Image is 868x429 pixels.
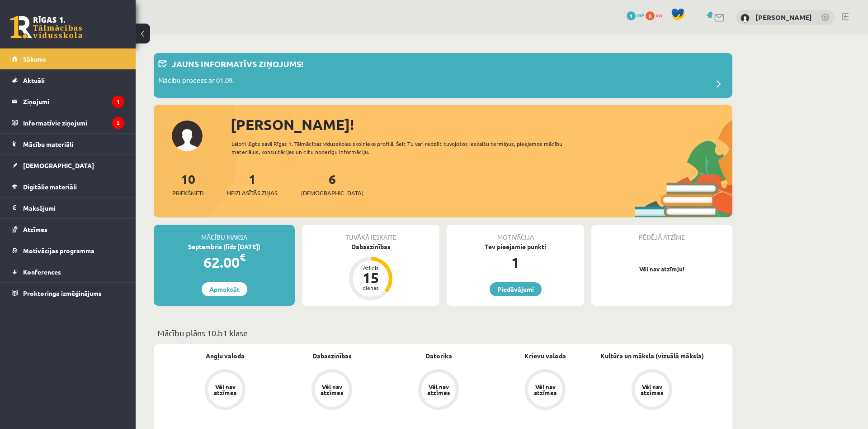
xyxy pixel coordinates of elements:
span: [DEMOGRAPHIC_DATA] [301,188,363,198]
a: 1 mP [627,11,644,19]
span: 0 [646,11,655,20]
img: Laura Kallase [741,14,750,23]
a: Aktuāli [12,70,124,91]
span: € [240,251,245,264]
a: 0 xp [646,11,666,19]
a: Informatīvie ziņojumi2 [12,112,124,133]
div: Laipni lūgts savā Rīgas 1. Tālmācības vidusskolas skolnieka profilā. Šeit Tu vari redzēt tuvojošo... [231,140,579,156]
span: Motivācijas programma [23,246,94,255]
a: Rīgas 1. Tālmācības vidusskola [10,16,82,39]
a: Proktoringa izmēģinājums [12,283,124,304]
a: Digitālie materiāli [12,176,124,197]
div: 1 [447,251,584,273]
div: Mācību maksa [154,225,295,242]
i: 1 [112,96,124,108]
a: Sākums [12,48,124,69]
legend: Ziņojumi [23,91,124,112]
span: Sākums [23,55,46,63]
a: Vēl nav atzīmes [599,369,705,412]
a: Vēl nav atzīmes [385,369,492,412]
a: [PERSON_NAME] [755,13,812,22]
span: [DEMOGRAPHIC_DATA] [23,161,94,169]
div: 62.00 [154,251,295,273]
div: dienas [357,285,384,290]
i: 2 [112,117,124,129]
span: Neizlasītās ziņas [227,188,278,198]
div: 15 [357,270,384,285]
p: Mācību plāns 10.b1 klase [157,327,729,339]
a: Datorika [425,351,452,361]
a: Kultūra un māksla (vizuālā māksla) [600,351,704,361]
span: Priekšmeti [172,188,203,198]
div: Atlicis [357,265,384,270]
a: Jauns informatīvs ziņojums! Mācību process ar 01.09. [158,58,728,93]
legend: Informatīvie ziņojumi [23,112,124,133]
a: Konferences [12,261,124,282]
div: Vēl nav atzīmes [319,384,344,395]
div: Septembris (līdz [DATE]) [154,242,295,251]
span: Mācību materiāli [23,140,73,148]
div: Vēl nav atzīmes [533,384,558,395]
a: Vēl nav atzīmes [278,369,385,412]
div: Vēl nav atzīmes [426,384,451,395]
span: Digitālie materiāli [23,183,77,191]
div: Pēdējā atzīme [591,225,732,242]
a: 10Priekšmeti [172,171,203,198]
a: Mācību materiāli [12,134,124,154]
a: 1Neizlasītās ziņas [227,171,278,198]
a: 6[DEMOGRAPHIC_DATA] [301,171,363,198]
a: Angļu valoda [206,351,245,361]
a: [DEMOGRAPHIC_DATA] [12,155,124,176]
a: Krievu valoda [524,351,566,361]
a: Ziņojumi1 [12,91,124,112]
span: Konferences [23,268,61,276]
span: Aktuāli [23,76,45,84]
a: Dabaszinības Atlicis 15 dienas [302,242,439,302]
a: Vēl nav atzīmes [172,369,278,412]
a: Atzīmes [12,219,124,240]
div: Vēl nav atzīmes [212,384,238,395]
div: Dabaszinības [302,242,439,251]
a: Maksājumi [12,198,124,218]
a: Dabaszinības [312,351,352,361]
span: xp [656,11,662,19]
div: Tev pieejamie punkti [447,242,584,251]
p: Vēl nav atzīmju! [596,265,728,274]
a: Apmaksāt [202,282,247,296]
span: mP [637,11,644,19]
p: Mācību process ar 01.09. [158,75,234,88]
span: 1 [627,11,636,20]
div: [PERSON_NAME]! [231,114,732,135]
span: Atzīmes [23,225,47,233]
a: Vēl nav atzīmes [492,369,599,412]
span: Proktoringa izmēģinājums [23,289,102,297]
p: Jauns informatīvs ziņojums! [172,58,303,70]
a: Motivācijas programma [12,240,124,261]
legend: Maksājumi [23,198,124,218]
a: Piedāvājumi [490,282,542,296]
div: Vēl nav atzīmes [639,384,665,395]
div: Tuvākā ieskaite [302,225,439,242]
div: Motivācija [447,225,584,242]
